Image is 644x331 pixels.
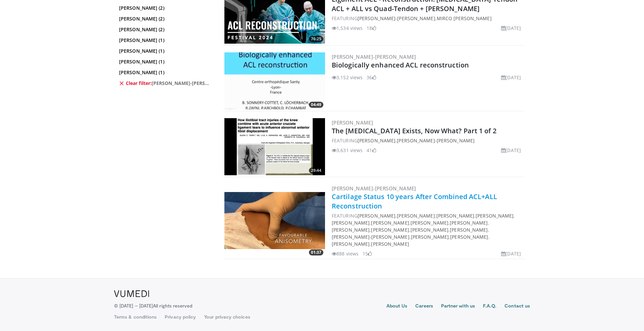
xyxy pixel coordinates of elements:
[332,53,416,60] a: [PERSON_NAME]-[PERSON_NAME]
[114,290,149,297] img: VuMedi Logo
[358,137,395,144] a: [PERSON_NAME]
[119,48,211,54] a: [PERSON_NAME] (1)
[119,37,211,44] a: [PERSON_NAME] (1)
[367,147,376,154] li: 41
[397,212,435,219] a: [PERSON_NAME]
[437,15,492,21] a: Mirco [PERSON_NAME]
[119,15,211,22] a: [PERSON_NAME] (2)
[501,147,521,154] li: [DATE]
[309,168,323,174] span: 29:44
[367,25,376,32] li: 18
[363,250,372,257] li: 15
[483,302,496,311] a: F.A.Q.
[119,80,211,87] a: Clear filter:[PERSON_NAME]-[PERSON_NAME]
[332,220,370,226] a: [PERSON_NAME]
[358,212,395,219] a: [PERSON_NAME]
[332,185,416,192] a: [PERSON_NAME]-[PERSON_NAME]
[501,25,521,32] li: [DATE]
[332,234,410,240] a: [PERSON_NAME]-[PERSON_NAME]
[119,5,211,11] a: [PERSON_NAME] (2)
[332,147,363,154] li: 3,631 views
[332,15,524,22] div: FEATURING ,
[114,302,193,309] p: © [DATE] – [DATE]
[224,192,325,249] a: 01:37
[367,74,376,81] li: 36
[450,234,488,240] a: [PERSON_NAME]
[501,250,521,257] li: [DATE]
[371,241,409,247] a: [PERSON_NAME]
[332,192,497,210] a: Cartilage Status 10 years After Combined ACL+ALL Reconstruction
[371,227,409,233] a: [PERSON_NAME]
[332,250,359,257] li: 888 views
[309,102,323,108] span: 04:49
[397,137,475,144] a: [PERSON_NAME]-[PERSON_NAME]
[332,137,524,144] div: FEATURING ,
[450,227,488,233] a: [PERSON_NAME]
[386,302,408,311] a: About Us
[332,119,373,126] a: [PERSON_NAME]
[332,25,363,32] li: 1,534 views
[415,302,433,311] a: Careers
[371,220,409,226] a: [PERSON_NAME]
[332,60,469,69] a: Biologically enhanced ACL reconstruction
[436,212,474,219] a: [PERSON_NAME]
[153,303,192,309] span: All rights reserved
[224,52,325,109] img: 159694_0000_1.png.300x170_q85_crop-smart_upscale.jpg
[332,227,370,233] a: [PERSON_NAME]
[332,74,363,81] li: 3,152 views
[441,302,475,311] a: Partner with us
[114,314,157,320] a: Terms & conditions
[224,118,325,175] img: OBUNpHPPVucfKoyX4xMDoxOjA4MTsiGN.300x170_q85_crop-smart_upscale.jpg
[450,220,488,226] a: [PERSON_NAME]
[411,220,448,226] a: [PERSON_NAME]
[501,74,521,81] li: [DATE]
[309,249,323,255] span: 01:37
[332,126,496,135] a: The [MEDICAL_DATA] Exists, Now What? Part 1 of 2
[476,212,514,219] a: [PERSON_NAME]
[411,234,449,240] a: [PERSON_NAME]
[119,58,211,65] a: [PERSON_NAME] (1)
[204,314,250,320] a: Your privacy choices
[358,15,435,21] a: [PERSON_NAME]-[PERSON_NAME]
[119,69,211,76] a: [PERSON_NAME] (1)
[119,26,211,33] a: [PERSON_NAME] (2)
[411,227,448,233] a: [PERSON_NAME]
[152,80,211,87] span: [PERSON_NAME]-[PERSON_NAME]
[224,192,325,249] img: bc35b433-ceaa-4069-bd72-3bb22e3890d0.300x170_q85_crop-smart_upscale.jpg
[309,36,323,42] span: 76:25
[165,314,196,320] a: Privacy policy
[224,52,325,109] a: 04:49
[332,212,524,247] div: FEATURING , , , , , , , , , , , , , , , ,
[224,118,325,175] a: 29:44
[332,241,370,247] a: [PERSON_NAME]
[504,302,530,311] a: Contact us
